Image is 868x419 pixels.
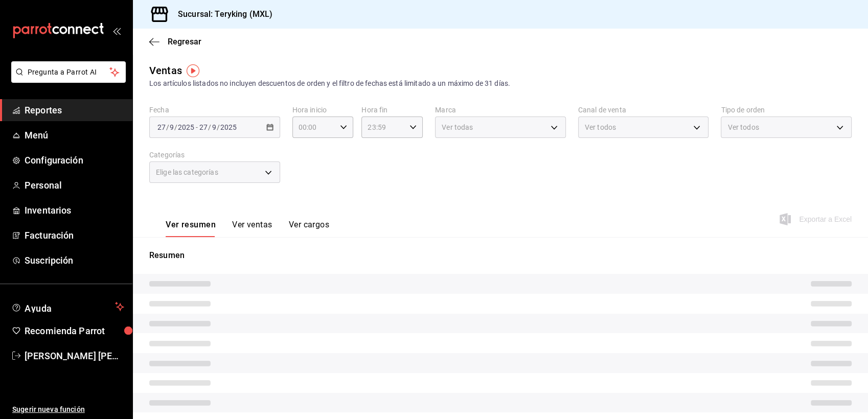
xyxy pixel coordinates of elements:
[28,67,110,78] span: Pregunta a Parrot AI
[208,123,211,131] span: /
[157,123,166,131] input: --
[11,61,126,83] button: Pregunta a Parrot AI
[435,106,566,113] label: Marca
[177,123,195,131] input: ----
[187,64,199,77] img: Tooltip marker
[25,324,124,338] span: Recomienda Parrot
[25,300,111,313] span: Ayuda
[166,220,329,237] div: navigation tabs
[156,167,218,177] span: Elige las categorías
[25,228,124,242] span: Facturación
[168,37,201,46] span: Regresar
[220,123,237,131] input: ----
[25,203,124,217] span: Inventarios
[361,106,423,113] label: Hora fin
[166,123,169,131] span: /
[199,123,208,131] input: --
[12,404,124,415] span: Sugerir nueva función
[149,151,280,158] label: Categorías
[149,249,852,262] p: Resumen
[25,253,124,267] span: Suscripción
[174,123,177,131] span: /
[212,123,217,131] input: --
[112,27,121,35] button: open_drawer_menu
[149,78,852,89] div: Los artículos listados no incluyen descuentos de orden y el filtro de fechas está limitado a un m...
[578,106,709,113] label: Canal de venta
[166,220,216,237] button: Ver resumen
[25,349,124,363] span: [PERSON_NAME] [PERSON_NAME]
[232,220,272,237] button: Ver ventas
[25,153,124,167] span: Configuración
[25,103,124,117] span: Reportes
[217,123,220,131] span: /
[585,122,616,132] span: Ver todos
[289,220,330,237] button: Ver cargos
[25,128,124,142] span: Menú
[7,74,126,85] a: Pregunta a Parrot AI
[721,106,852,113] label: Tipo de orden
[149,63,182,78] div: Ventas
[149,37,201,46] button: Regresar
[442,122,473,132] span: Ver todas
[292,106,354,113] label: Hora inicio
[149,106,280,113] label: Fecha
[727,122,759,132] span: Ver todos
[196,123,198,131] span: -
[170,8,272,20] h3: Sucursal: Teryking (MXL)
[169,123,174,131] input: --
[25,178,124,192] span: Personal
